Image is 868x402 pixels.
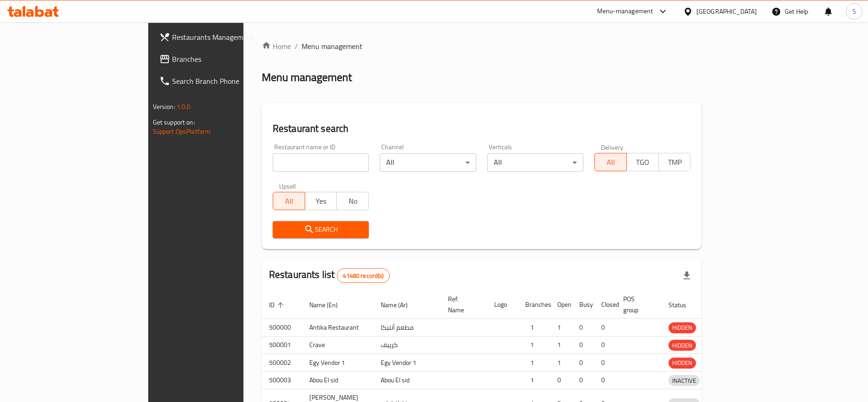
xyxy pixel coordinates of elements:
[336,192,369,210] button: No
[337,268,389,283] div: Total records count
[696,6,757,16] div: [GEOGRAPHIC_DATA]
[658,153,691,171] button: TMP
[663,156,687,169] span: TMP
[381,299,420,310] span: Name (Ar)
[153,125,211,137] a: Support.OpsPlatform
[601,144,624,150] label: Delivery
[572,319,594,337] td: 0
[152,70,293,92] a: Search Branch Phone
[518,371,550,389] td: 1
[373,371,441,389] td: Abou El sid
[487,153,583,172] div: All
[518,319,550,337] td: 1
[572,371,594,389] td: 0
[572,291,594,319] th: Busy
[302,336,373,354] td: Crave
[172,32,286,43] span: Restaurants Management
[273,122,691,136] h2: Restaurant search
[669,358,696,369] div: HIDDEN
[172,54,286,65] span: Branches
[631,156,655,169] span: TGO
[309,195,334,208] span: Yes
[269,268,390,283] h2: Restaurants list
[273,153,369,172] input: Search for restaurant name or ID..
[172,76,286,87] span: Search Branch Phone
[277,195,302,208] span: All
[550,319,572,337] td: 1
[550,336,572,354] td: 1
[669,340,696,351] div: HIDDEN
[262,70,352,85] h2: Menu management
[594,354,616,372] td: 0
[302,371,373,389] td: Abou El sid
[572,336,594,354] td: 0
[597,6,653,17] div: Menu-management
[594,336,616,354] td: 0
[262,41,702,52] nav: breadcrumb
[626,153,659,171] button: TGO
[273,192,305,210] button: All
[305,192,337,210] button: Yes
[594,319,616,337] td: 0
[340,195,365,208] span: No
[669,375,700,386] span: INACTIVE
[337,272,389,280] span: 41480 record(s)
[302,41,362,52] span: Menu management
[594,371,616,389] td: 0
[373,336,441,354] td: كرييف
[153,101,175,113] span: Version:
[550,371,572,389] td: 0
[594,291,616,319] th: Closed
[309,299,350,310] span: Name (En)
[280,224,361,235] span: Search
[152,26,293,48] a: Restaurants Management
[550,354,572,372] td: 1
[373,319,441,337] td: مطعم أنتيكا
[550,291,572,319] th: Open
[518,291,550,319] th: Branches
[302,319,373,337] td: Antika Restaurant
[302,354,373,372] td: Egy Vendor 1
[153,116,195,128] span: Get support on:
[676,265,698,287] div: Export file
[380,153,476,172] div: All
[852,6,856,16] span: S
[177,101,191,113] span: 1.0.0
[269,299,286,310] span: ID
[623,293,650,315] span: POS group
[669,358,696,368] span: HIDDEN
[152,48,293,70] a: Branches
[487,291,518,319] th: Logo
[448,293,476,315] span: Ref. Name
[572,354,594,372] td: 0
[669,322,696,333] div: HIDDEN
[518,336,550,354] td: 1
[279,183,296,189] label: Upsell
[295,41,298,52] li: /
[594,153,627,171] button: All
[669,322,696,333] span: HIDDEN
[669,340,696,351] span: HIDDEN
[373,354,441,372] td: Egy Vendor 1
[669,299,698,310] span: Status
[273,221,369,238] button: Search
[518,354,550,372] td: 1
[598,156,623,169] span: All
